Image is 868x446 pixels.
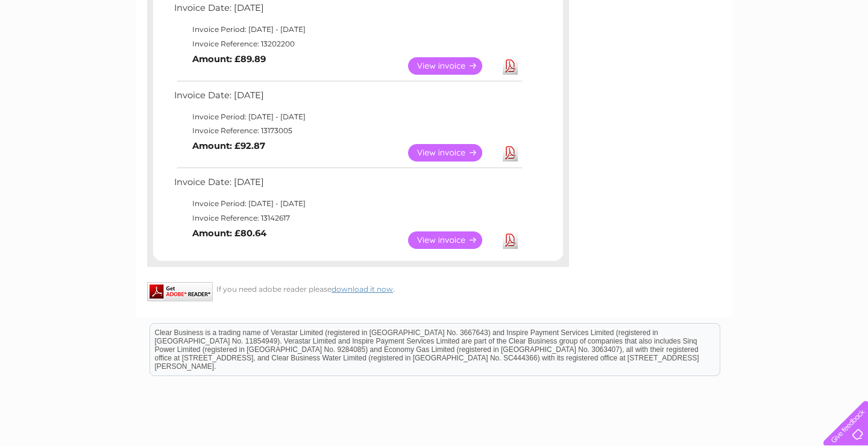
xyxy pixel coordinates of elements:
[408,144,497,162] a: View
[150,7,720,58] div: Clear Business is a trading name of Verastar Limited (registered in [GEOGRAPHIC_DATA] No. 3667643...
[171,124,524,138] td: Invoice Reference: 13173005
[641,6,724,21] a: 0333 014 3131
[171,22,524,37] td: Invoice Period: [DATE] - [DATE]
[686,51,712,60] a: Energy
[192,228,266,239] b: Amount: £80.64
[147,282,569,294] div: If you need adobe reader please .
[171,211,524,225] td: Invoice Reference: 13142617
[788,51,817,60] a: Contact
[171,87,524,110] td: Invoice Date: [DATE]
[828,51,857,60] a: Log out
[171,37,524,51] td: Invoice Reference: 13202200
[171,110,524,124] td: Invoice Period: [DATE] - [DATE]
[503,144,518,162] a: Download
[192,54,266,64] b: Amount: £89.89
[763,51,781,60] a: Blog
[720,51,756,60] a: Telecoms
[503,57,518,75] a: Download
[332,284,393,294] a: download it now
[171,174,524,196] td: Invoice Date: [DATE]
[30,31,92,68] img: logo.png
[192,140,265,151] b: Amount: £92.87
[408,231,497,249] a: View
[171,196,524,211] td: Invoice Period: [DATE] - [DATE]
[503,231,518,249] a: Download
[408,57,497,75] a: View
[656,51,679,60] a: Water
